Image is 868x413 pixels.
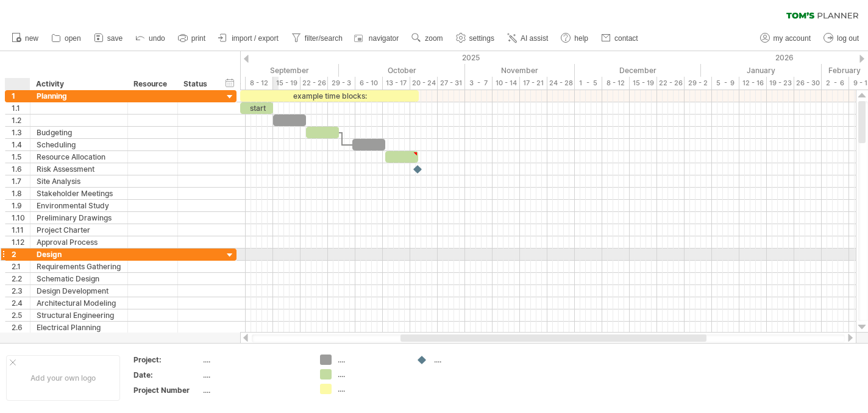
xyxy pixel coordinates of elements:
div: 12 - 16 [739,77,767,90]
span: help [574,34,588,43]
a: my account [757,30,814,46]
div: start [240,102,273,114]
div: 2.2 [12,273,30,284]
div: 1.8 [12,188,30,199]
div: .... [434,355,500,365]
div: .... [338,384,404,394]
a: undo [132,30,169,46]
div: 1.2 [12,115,30,126]
a: help [558,30,592,46]
div: Preliminary Drawings [37,212,121,224]
div: Project: [133,355,201,365]
span: save [107,34,123,43]
div: Resource [133,78,171,90]
div: 29 - 2 [685,77,712,90]
div: 29 - 3 [328,77,355,90]
div: 15 - 19 [273,77,301,90]
div: Environmental Study [37,200,121,211]
span: new [25,34,38,43]
div: .... [203,370,305,380]
span: navigator [369,34,399,43]
div: .... [203,385,305,395]
div: 2.5 [12,309,30,321]
div: 13 - 17 [383,77,410,90]
div: January 2026 [701,64,822,77]
div: Requirements Gathering [37,261,121,272]
div: Activity [36,78,121,90]
div: Project Charter [37,224,121,236]
div: Add your own logo [6,355,120,401]
div: November 2025 [465,64,575,77]
div: Resource Allocation [37,151,121,163]
a: new [9,30,42,46]
div: 1.7 [12,175,30,187]
span: print [191,34,205,43]
div: Stakeholder Meetings [37,188,121,199]
a: log out [820,30,863,46]
span: open [65,34,81,43]
div: 27 - 31 [438,77,465,90]
span: log out [837,34,859,43]
div: 1.4 [12,139,30,150]
div: 2 - 6 [822,77,849,90]
div: 1.9 [12,200,30,211]
div: Electrical Planning [37,322,121,333]
div: Design [37,249,121,260]
div: 22 - 26 [301,77,328,90]
div: 10 - 14 [493,77,520,90]
span: AI assist [521,34,548,43]
div: Architectural Modeling [37,297,121,309]
a: print [175,30,209,46]
div: Design Development [37,285,121,297]
div: 8 - 12 [602,77,630,90]
span: import / export [232,34,279,43]
div: 1.10 [12,212,30,224]
div: 1.11 [12,224,30,236]
div: September 2025 [218,64,339,77]
div: Date: [133,370,201,380]
div: Status [183,78,210,90]
span: filter/search [305,34,343,43]
div: 15 - 19 [630,77,657,90]
div: Budgeting [37,127,121,138]
div: Planning [37,90,121,102]
div: Structural Engineering [37,309,121,321]
div: Risk Assessment [37,163,121,175]
div: 5 - 9 [712,77,739,90]
span: zoom [425,34,443,43]
div: 20 - 24 [410,77,438,90]
div: Schematic Design [37,273,121,284]
div: .... [203,355,305,365]
div: 17 - 21 [520,77,547,90]
div: 24 - 28 [547,77,575,90]
div: 1 - 5 [575,77,602,90]
span: undo [149,34,165,43]
div: 2.3 [12,285,30,297]
div: 1 [12,90,30,102]
a: import / export [215,30,282,46]
div: example time blocks: [240,90,419,102]
div: 1.6 [12,163,30,175]
div: .... [338,369,404,379]
div: 6 - 10 [355,77,383,90]
div: 2.6 [12,322,30,333]
div: 2 [12,249,30,260]
a: contact [598,30,642,46]
div: Project Number [133,385,201,395]
div: 26 - 30 [794,77,822,90]
a: zoom [408,30,446,46]
div: 22 - 26 [657,77,685,90]
a: settings [453,30,498,46]
div: 8 - 12 [246,77,273,90]
div: 19 - 23 [767,77,794,90]
div: 1.3 [12,127,30,138]
a: navigator [352,30,402,46]
a: filter/search [288,30,346,46]
div: 3 - 7 [465,77,493,90]
div: Approval Process [37,236,121,248]
div: .... [338,355,404,365]
a: save [91,30,126,46]
a: open [48,30,85,46]
div: 2.4 [12,297,30,309]
div: October 2025 [339,64,465,77]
